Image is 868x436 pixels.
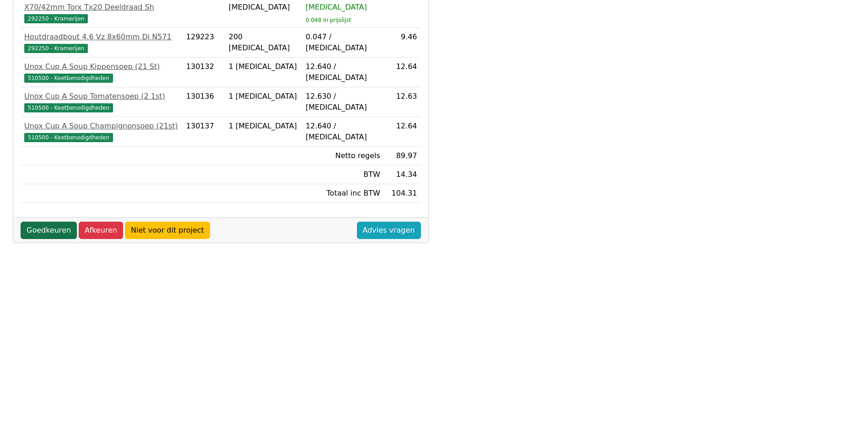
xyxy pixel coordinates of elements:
td: 130137 [183,117,225,147]
div: Unox Cup A Soup Kippensoep (21 St) [24,61,179,72]
span: 510500 - Keetbenodigdheden [24,103,113,112]
a: Goedkeuren [21,222,77,239]
div: 1 [MEDICAL_DATA] [229,91,298,102]
span: 510500 - Keetbenodigdheden [24,133,113,142]
sub: 0.048 in prijslijst [306,17,351,23]
td: 9.46 [384,28,421,58]
div: 0.047 / [MEDICAL_DATA] [306,32,380,53]
div: 1 [MEDICAL_DATA] [229,61,298,72]
td: 129223 [183,28,225,58]
div: Unox Cup A Soup Champignonsoep (21st) [24,121,179,132]
td: Totaal inc BTW [302,184,384,203]
a: Afkeuren [79,222,123,239]
td: BTW [302,165,384,184]
td: 130136 [183,87,225,117]
td: 12.64 [384,58,421,87]
a: Niet voor dit project [125,222,210,239]
a: Unox Cup A Soup Champignonsoep (21st)510500 - Keetbenodigdheden [24,121,179,143]
td: 12.64 [384,117,421,147]
div: 12.640 / [MEDICAL_DATA] [306,61,380,83]
div: Houtdraadbout 4.6 Vz 8x60mm Di N571 [24,32,179,43]
td: Netto regels [302,147,384,165]
td: 130132 [183,58,225,87]
div: 12.640 / [MEDICAL_DATA] [306,121,380,143]
a: Advies vragen [357,222,421,239]
td: 14.34 [384,165,421,184]
td: 12.63 [384,87,421,117]
a: Unox Cup A Soup Kippensoep (21 St)510500 - Keetbenodigdheden [24,61,179,83]
div: 200 [MEDICAL_DATA] [229,32,298,53]
div: 1 [MEDICAL_DATA] [229,121,298,132]
span: 292250 - Kramerijen [24,14,88,23]
span: 292250 - Kramerijen [24,44,88,53]
td: 104.31 [384,184,421,203]
div: Unox Cup A Soup Tomatensoep (2 1st) [24,91,179,102]
a: Unox Cup A Soup Tomatensoep (2 1st)510500 - Keetbenodigdheden [24,91,179,113]
a: Houtdraadbout 4.6 Vz 8x60mm Di N571292250 - Kramerijen [24,32,179,53]
td: 89.97 [384,147,421,165]
span: 510500 - Keetbenodigdheden [24,74,113,83]
div: 12.630 / [MEDICAL_DATA] [306,91,380,113]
